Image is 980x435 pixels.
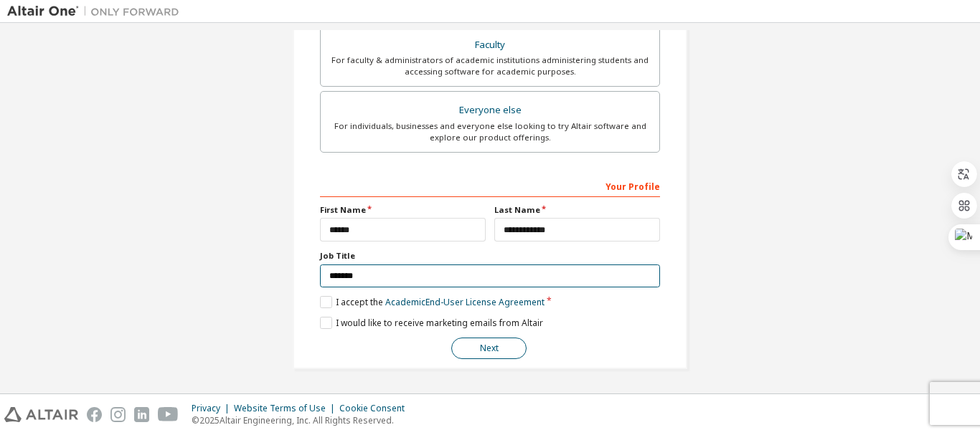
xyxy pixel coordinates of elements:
label: I would like to receive marketing emails from Altair [320,317,543,329]
img: altair_logo.svg [4,407,78,422]
div: Privacy [192,403,234,414]
img: Altair One [7,4,187,19]
div: Faculty [329,35,651,55]
div: Everyone else [329,100,651,120]
div: Your Profile [320,174,660,197]
div: Cookie Consent [339,403,413,414]
img: youtube.svg [158,407,179,422]
label: Job Title [320,250,660,262]
img: facebook.svg [87,407,102,422]
a: Academic End-User License Agreement [385,296,545,308]
label: Last Name [494,204,660,216]
div: Website Terms of Use [234,403,339,414]
label: I accept the [320,296,545,308]
div: For individuals, businesses and everyone else looking to try Altair software and explore our prod... [329,120,651,143]
img: linkedin.svg [134,407,149,422]
button: Next [451,338,527,359]
div: For faculty & administrators of academic institutions administering students and accessing softwa... [329,54,651,77]
label: First Name [320,204,486,216]
p: © 2025 Altair Engineering, Inc. All Rights Reserved. [192,414,413,426]
img: instagram.svg [110,407,126,422]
